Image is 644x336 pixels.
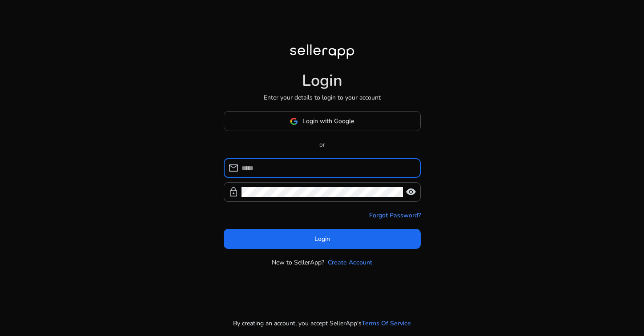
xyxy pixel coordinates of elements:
[264,93,381,102] p: Enter your details to login to your account
[228,163,239,173] span: mail
[362,319,411,328] a: Terms Of Service
[272,258,324,267] p: New to SellerApp?
[224,111,421,131] button: Login with Google
[302,71,342,90] h1: Login
[224,140,421,149] p: or
[328,258,372,267] a: Create Account
[290,117,298,125] img: google-logo.svg
[406,187,416,197] span: visibility
[369,211,421,220] a: Forgot Password?
[224,229,421,249] button: Login
[314,234,330,244] span: Login
[228,187,239,197] span: lock
[302,116,354,126] span: Login with Google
